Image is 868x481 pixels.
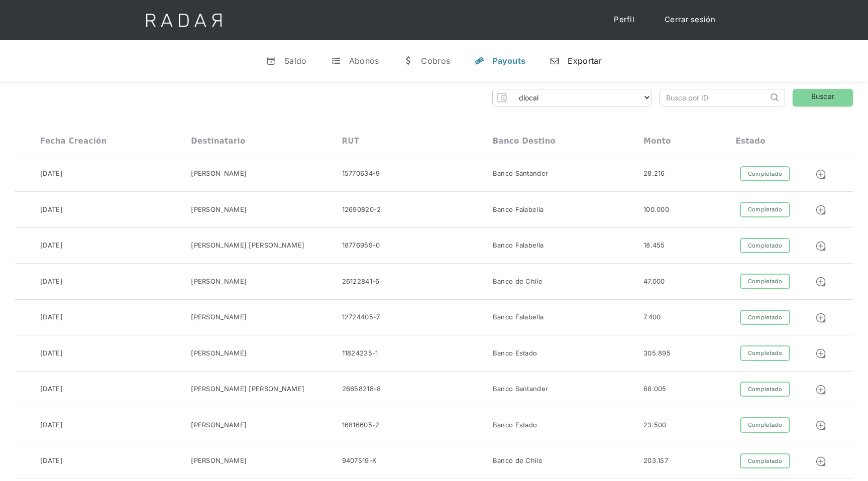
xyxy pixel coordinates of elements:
img: Detalle [815,169,826,180]
div: 12690820-2 [342,205,381,215]
div: [PERSON_NAME] [191,169,247,179]
div: Completado [740,417,790,433]
div: [DATE] [40,240,63,251]
div: [PERSON_NAME] [PERSON_NAME] [191,240,304,251]
div: 16816605-2 [342,420,380,430]
div: Payouts [492,56,525,66]
div: Banco Estado [493,420,537,430]
div: [PERSON_NAME] [191,312,247,322]
input: Busca por ID [660,89,768,106]
form: Form [492,89,652,106]
a: Cerrar sesión [655,10,725,30]
div: Estado [735,137,765,146]
div: Destinatario [191,137,245,146]
div: 100.000 [643,205,669,215]
div: Completado [740,238,790,254]
div: 9407519-K [342,456,377,466]
img: Detalle [815,276,826,287]
div: v [266,56,276,66]
div: Completado [740,453,790,469]
div: [DATE] [40,384,63,394]
div: [PERSON_NAME] [191,348,247,358]
div: [PERSON_NAME] [191,420,247,430]
img: Detalle [815,384,826,395]
div: Banco Santander [493,384,549,394]
div: 15770634-9 [342,169,380,179]
div: Completado [740,382,790,397]
a: Buscar [793,89,853,106]
div: w [403,56,413,66]
div: Abonos [349,56,379,66]
div: Banco destino [493,137,556,146]
div: 28.216 [643,169,665,179]
div: [PERSON_NAME] [191,205,247,215]
div: Cobros [421,56,450,66]
div: Completado [740,166,790,182]
div: 305.895 [643,348,671,358]
div: 23.500 [643,420,667,430]
div: Banco Santander [493,169,549,179]
div: Banco de Chile [493,277,542,287]
div: Banco Falabella [493,312,544,322]
div: n [550,56,560,66]
img: Detalle [815,312,826,323]
div: 7.400 [643,312,661,322]
img: Detalle [815,348,826,359]
div: 47.000 [643,277,665,287]
div: 203.157 [643,456,668,466]
div: Banco de Chile [493,456,542,466]
div: Completado [740,274,790,289]
img: Detalle [815,456,826,467]
div: [PERSON_NAME] [191,277,247,287]
div: Monto [643,137,671,146]
div: 26122841-6 [342,277,380,287]
div: Fecha creación [40,137,107,146]
div: RUT [342,137,360,146]
div: 18776959-0 [342,240,380,251]
div: 26658218-8 [342,384,381,394]
div: Banco Falabella [493,205,544,215]
div: [PERSON_NAME] [PERSON_NAME] [191,384,304,394]
div: [DATE] [40,312,63,322]
div: 11824235-1 [342,348,378,358]
div: [DATE] [40,277,63,287]
div: Banco Falabella [493,240,544,251]
div: [DATE] [40,205,63,215]
div: [PERSON_NAME] [191,456,247,466]
div: Banco Estado [493,348,537,358]
div: Completado [740,202,790,217]
div: 18.455 [643,240,665,251]
div: [DATE] [40,420,63,430]
div: 12724405-7 [342,312,380,322]
div: Saldo [284,56,307,66]
div: Exportar [568,56,601,66]
div: Completado [740,310,790,325]
div: t [331,56,341,66]
div: [DATE] [40,348,63,358]
img: Detalle [815,240,826,252]
div: 68.005 [643,384,667,394]
div: y [474,56,484,66]
div: Completado [740,345,790,361]
img: Detalle [815,204,826,215]
a: Perfil [604,10,644,30]
div: [DATE] [40,456,63,466]
div: [DATE] [40,169,63,179]
img: Detalle [815,420,826,431]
